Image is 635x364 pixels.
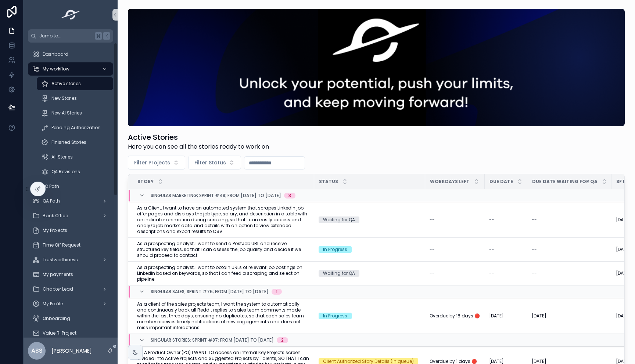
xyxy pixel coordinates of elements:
span: As a client of the sales projects team, I want the system to automatically and continuously track... [137,301,310,331]
a: QA Path [28,194,113,208]
span: -- [532,247,537,252]
span: -- [489,270,494,276]
span: Finished Stories [51,139,86,145]
button: Jump to...K [28,29,113,43]
a: Waiting for QA [319,216,421,223]
a: In Progress [319,313,421,319]
a: [DATE] [532,313,607,319]
span: Status [319,179,338,185]
a: Time Off Request [28,239,113,252]
span: [DATE] [616,270,631,276]
a: My Profile [28,297,113,310]
a: Trustworthiness [28,253,113,266]
a: -- [532,270,607,276]
span: ASS [31,346,43,355]
a: As a Client, I want to have an automated system that scrapes LinkedIn job offer pages and display... [137,205,310,234]
span: PO Path [43,183,59,189]
span: Singular Sales; Sprint #75; From [DATE] to [DATE] [151,289,269,295]
span: Jump to... [39,33,92,39]
div: Waiting for QA [323,270,355,277]
div: scrollable content [24,43,118,338]
span: As a prospecting analyst, I want to send a PostJob URL and receive structured key fields, so that... [137,241,310,258]
span: -- [532,217,537,223]
a: Back Office [28,209,113,222]
span: My workflow [43,66,69,72]
span: Singular Stories; Sprint #87; From [DATE] to [DATE] [151,337,274,343]
span: -- [489,247,494,252]
span: Due Date [489,179,513,185]
span: New Stories [51,95,77,101]
a: PO Path [28,180,113,193]
a: Active stories [37,77,113,90]
a: QA Revisions [37,165,113,178]
span: Due Date Waiting for QA [532,179,598,185]
span: Chapter Lead [43,286,73,292]
span: My Profile [43,301,63,307]
span: New AI Stories [51,110,82,116]
a: -- [489,247,523,252]
a: My Projects [28,224,113,237]
div: In Progress [323,313,347,319]
p: [PERSON_NAME] [51,347,92,354]
a: In Progress [319,246,421,253]
a: Waiting for QA [319,270,421,277]
span: Value R. Project [43,330,76,336]
span: -- [430,217,435,223]
a: My payments [28,268,113,281]
span: [DATE] [532,313,546,319]
div: 1 [276,289,277,295]
a: All Stories [37,150,113,164]
span: Singular Marketing; Sprint #48; From [DATE] to [DATE] [151,193,281,199]
a: My workflow [28,62,113,76]
h1: Active Stories [128,132,269,142]
span: -- [430,247,435,252]
span: QA Path [43,198,60,204]
span: Story [137,179,154,185]
a: Value R. Project [28,327,113,340]
button: Select Button [128,156,185,170]
div: Waiting for QA [323,216,355,223]
div: In Progress [323,246,347,253]
a: -- [489,270,523,276]
a: Dashboard [28,48,113,61]
a: New AI Stories [37,106,113,120]
span: Filter Projects [134,159,170,166]
span: Trustworthiness [43,257,78,263]
a: -- [430,247,480,252]
span: [DATE] [616,217,631,223]
span: -- [430,270,435,276]
span: -- [532,270,537,276]
span: Pending Authorization [51,125,101,131]
button: Select Button [188,156,241,170]
span: Active stories [51,81,81,87]
a: [DATE] [489,313,523,319]
span: Dashboard [43,51,68,57]
a: New Stories [37,92,113,105]
span: Workdays Left [430,179,470,185]
a: -- [430,270,480,276]
a: -- [532,247,607,252]
a: Pending Authorization [37,121,113,134]
span: My Projects [43,227,67,233]
img: App logo [59,9,82,21]
div: 3 [288,193,291,199]
span: QA Revisions [51,169,80,175]
a: As a prospecting analyst, I want to obtain URLs of relevant job postings on LinkedIn based on key... [137,265,310,282]
span: [DATE] [489,313,504,319]
a: -- [532,217,607,223]
a: Finished Stories [37,136,113,149]
span: Overdue by 18 days 🔴 [430,313,480,319]
span: Back Office [43,213,68,219]
span: K [104,33,110,39]
span: [DATE] [616,313,631,319]
span: -- [489,217,494,223]
div: 2 [281,337,284,343]
span: Here you can see all the stories ready to work on [128,142,269,151]
span: All Stories [51,154,73,160]
a: Onboarding [28,312,113,325]
span: My payments [43,272,73,277]
span: [DATE] [616,247,631,252]
a: Overdue by 18 days 🔴 [430,313,480,319]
